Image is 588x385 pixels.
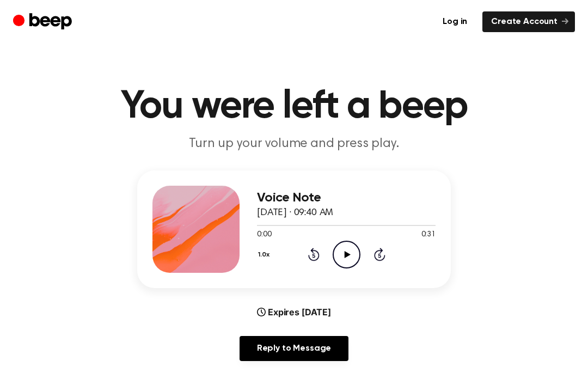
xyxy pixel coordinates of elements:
p: Turn up your volume and press play. [85,135,503,153]
a: Create Account [482,11,575,32]
span: 0:31 [421,229,436,241]
span: [DATE] · 09:40 AM [257,208,333,218]
button: 1.0x [257,246,274,264]
a: Beep [13,11,75,33]
a: Reply to Message [240,336,348,361]
h1: You were left a beep [15,87,573,126]
h3: Voice Note [257,191,436,205]
span: 0:00 [257,229,271,241]
a: Log in [434,11,476,32]
div: Expires [DATE] [257,305,331,319]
